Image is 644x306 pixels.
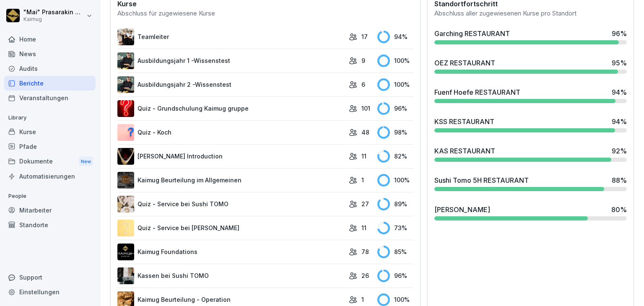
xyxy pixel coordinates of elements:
div: 92 % [612,146,627,156]
a: Audits [4,61,96,76]
div: OEZ RESTAURANT [434,58,495,68]
p: 27 [361,200,369,208]
p: 17 [361,32,368,41]
p: 48 [361,128,369,137]
div: 89 % [377,198,413,210]
div: 95 % [612,58,627,68]
a: Automatisierungen [4,169,96,184]
img: kdhala7dy4uwpjq3l09r8r31.png [117,76,134,93]
p: 26 [361,271,369,280]
div: 96 % [612,29,627,39]
a: Berichte [4,76,96,91]
div: 96 % [377,102,413,115]
div: 88 % [612,175,627,185]
div: 100 % [377,54,413,67]
a: Garching RESTAURANT96% [431,25,630,48]
a: Sushi Tomo 5H RESTAURANT88% [431,172,630,194]
div: Sushi Tomo 5H RESTAURANT [434,175,529,185]
a: Kaimug Beurteilung im Allgemeinen [117,172,345,189]
p: 6 [361,80,365,89]
img: emg2a556ow6sapjezcrppgxh.png [117,220,134,236]
p: 11 [361,152,366,161]
div: New [79,157,93,166]
img: pak566alvbcplycpy5gzgq7j.png [117,196,134,213]
img: m7c771e1b5zzexp1p9raqxk8.png [117,52,134,69]
a: News [4,47,96,61]
a: Home [4,32,96,47]
img: ejcw8pgrsnj3kwnpxq2wy9us.png [117,148,134,165]
div: [PERSON_NAME] [434,205,490,215]
a: KAS RESTAURANT92% [431,143,630,165]
a: OEZ RESTAURANT95% [431,54,630,77]
div: 98 % [377,126,413,139]
a: Quiz - Service bei [PERSON_NAME] [117,220,345,236]
div: 100 % [377,293,413,306]
div: KAS RESTAURANT [434,146,495,156]
div: Garching RESTAURANT [434,29,510,39]
div: 96 % [377,270,413,282]
div: 94 % [377,31,413,43]
img: pytyph5pk76tu4q1kwztnixg.png [117,29,134,45]
div: Fuenf Hoefe RESTAURANT [434,87,520,97]
p: 1 [361,295,364,304]
div: Dokumente [4,154,96,169]
a: KSS RESTAURANT94% [431,113,630,136]
a: Kaimug Foundations [117,244,345,260]
img: t7brl8l3g3sjoed8o8dm9hn8.png [117,124,134,141]
div: Support [4,270,96,285]
div: Abschluss aller zugewiesenen Kurse pro Standort [434,9,627,18]
div: 100 % [377,174,413,187]
a: Ausbildungsjahr 1 -Wissenstest [117,52,345,69]
p: 9 [361,56,365,65]
a: Pfade [4,139,96,154]
p: Kaimug [23,16,85,22]
p: Library [4,111,96,124]
a: Ausbildungsjahr 2 -Wissenstest [117,76,345,93]
a: Teamleiter [117,29,345,45]
p: 101 [361,104,370,113]
p: 1 [361,176,364,184]
a: Fuenf Hoefe RESTAURANT94% [431,84,630,106]
a: [PERSON_NAME]80% [431,201,630,224]
a: Kurse [4,124,96,139]
a: DokumenteNew [4,154,96,169]
img: a8zimp7ircwqkepy38eko2eu.png [117,267,134,284]
div: Abschluss für zugewiesene Kurse [117,9,413,18]
p: 11 [361,223,366,232]
a: Kassen bei Sushi TOMO [117,267,345,284]
a: Quiz - Koch [117,124,345,141]
div: 94 % [612,117,627,127]
div: 100 % [377,78,413,91]
img: p7t4hv9nngsgdpqtll45nlcz.png [117,244,134,260]
a: Quiz - Service bei Sushi TOMO [117,196,345,213]
a: Standorte [4,218,96,232]
a: [PERSON_NAME] Introduction [117,148,345,165]
div: KSS RESTAURANT [434,117,494,127]
img: vu7fopty42ny43mjush7cma0.png [117,172,134,189]
a: Veranstaltungen [4,91,96,105]
a: Einstellungen [4,285,96,299]
a: Quiz - Grundschulung Kaimug gruppe [117,100,345,117]
img: ima4gw5kbha2jc8jl1pti4b9.png [117,100,134,117]
p: People [4,189,96,203]
div: 80 % [611,205,627,215]
a: Mitarbeiter [4,203,96,218]
div: 73 % [377,222,413,234]
div: 94 % [612,87,627,97]
p: 78 [361,247,369,256]
div: 85 % [377,246,413,258]
p: "Mai" Prasarakin Natechnanok [23,9,85,16]
div: 82 % [377,150,413,163]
